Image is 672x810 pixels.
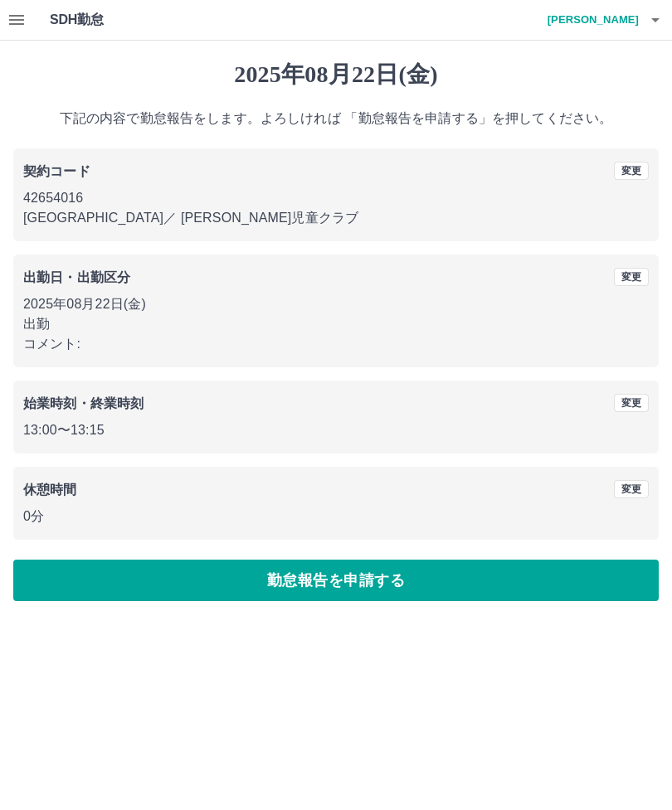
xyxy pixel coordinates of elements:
[13,61,659,89] h1: 2025年08月22日(金)
[23,314,649,334] p: 出勤
[13,109,659,129] p: 下記の内容で勤怠報告をします。よろしければ 「勤怠報告を申請する」を押してください。
[23,188,649,208] p: 42654016
[13,560,659,601] button: 勤怠報告を申請する
[23,396,144,410] b: 始業時刻・終業時刻
[23,483,77,497] b: 休憩時間
[614,268,649,286] button: 変更
[614,394,649,412] button: 変更
[614,480,649,498] button: 変更
[23,294,649,314] p: 2025年08月22日(金)
[23,334,649,354] p: コメント:
[23,208,649,228] p: [GEOGRAPHIC_DATA] ／ [PERSON_NAME]児童クラブ
[23,164,90,178] b: 契約コード
[614,162,649,180] button: 変更
[23,420,649,440] p: 13:00 〜 13:15
[23,507,649,526] p: 0分
[23,270,130,284] b: 出勤日・出勤区分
